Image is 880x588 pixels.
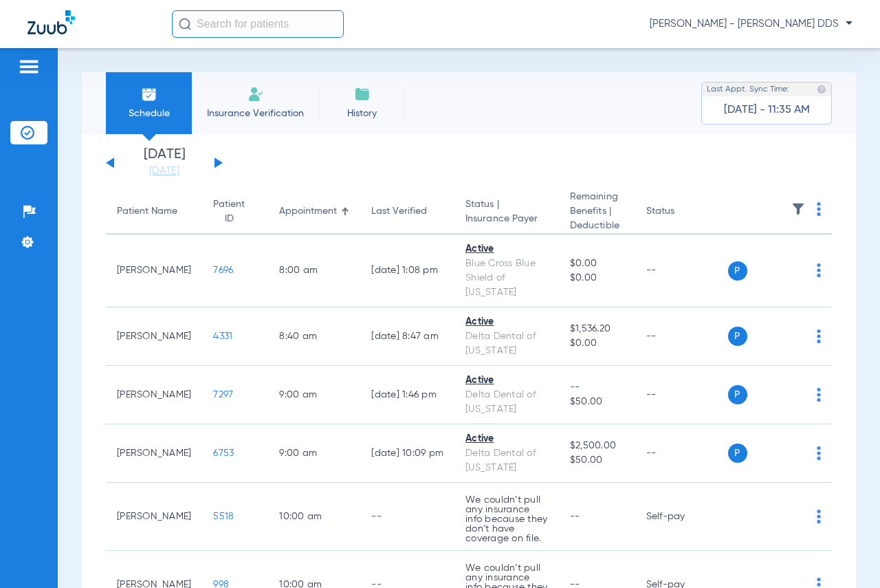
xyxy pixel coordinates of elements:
[202,107,309,120] span: Insurance Verification
[279,204,349,219] div: Appointment
[465,315,548,329] div: Active
[179,18,191,30] img: Search Icon
[268,307,360,366] td: 8:40 AM
[213,512,234,521] span: 5518
[329,107,395,120] span: History
[213,197,257,226] div: Patient ID
[465,446,548,475] div: Delta Dental of [US_STATE]
[817,510,821,523] img: group-dot-blue.svg
[106,483,202,551] td: [PERSON_NAME]
[213,331,232,341] span: 4331
[465,432,548,446] div: Active
[360,424,454,483] td: [DATE] 10:09 PM
[635,424,728,483] td: --
[371,204,443,219] div: Last Verified
[635,307,728,366] td: --
[570,453,624,468] span: $50.00
[465,373,548,388] div: Active
[791,202,805,216] img: filter.svg
[570,271,624,285] span: $0.00
[454,190,559,235] th: Status |
[279,204,337,219] div: Appointment
[213,265,233,275] span: 7696
[570,395,624,409] span: $50.00
[213,448,234,458] span: 6753
[465,242,548,257] div: Active
[106,366,202,424] td: [PERSON_NAME]
[570,322,624,336] span: $1,536.20
[360,366,454,424] td: [DATE] 1:46 PM
[559,190,635,235] th: Remaining Benefits |
[570,336,624,351] span: $0.00
[360,307,454,366] td: [DATE] 8:47 AM
[465,257,548,300] div: Blue Cross Blue Shield of [US_STATE]
[817,85,826,94] img: last sync help info
[106,424,202,483] td: [PERSON_NAME]
[106,235,202,307] td: [PERSON_NAME]
[724,103,810,117] span: [DATE] - 11:35 AM
[268,483,360,551] td: 10:00 AM
[106,307,202,366] td: [PERSON_NAME]
[116,107,181,120] span: Schedule
[247,86,264,102] img: Manual Insurance Verification
[635,235,728,307] td: --
[635,366,728,424] td: --
[465,329,548,358] div: Delta Dental of [US_STATE]
[268,366,360,424] td: 9:00 AM
[360,483,454,551] td: --
[570,219,624,233] span: Deductible
[728,385,747,404] span: P
[213,390,233,400] span: 7297
[817,329,821,343] img: group-dot-blue.svg
[570,512,580,521] span: --
[213,197,245,226] div: Patient ID
[728,444,747,463] span: P
[570,439,624,453] span: $2,500.00
[817,446,821,460] img: group-dot-blue.svg
[650,17,852,31] span: [PERSON_NAME] - [PERSON_NAME] DDS
[123,164,206,178] a: [DATE]
[27,10,75,34] img: Zuub Logo
[817,202,821,216] img: group-dot-blue.svg
[18,58,40,75] img: hamburger-icon
[371,204,427,219] div: Last Verified
[465,388,548,417] div: Delta Dental of [US_STATE]
[465,495,548,543] p: We couldn’t pull any insurance info because they don’t have coverage on file.
[117,204,191,219] div: Patient Name
[465,212,548,226] span: Insurance Payer
[811,522,880,588] iframe: Chat Widget
[635,190,728,235] th: Status
[817,263,821,277] img: group-dot-blue.svg
[360,235,454,307] td: [DATE] 1:08 PM
[707,83,789,96] span: Last Appt. Sync Time:
[141,86,157,102] img: Schedule
[354,86,371,102] img: History
[570,257,624,271] span: $0.00
[817,388,821,402] img: group-dot-blue.svg
[117,204,177,219] div: Patient Name
[268,424,360,483] td: 9:00 AM
[728,327,747,346] span: P
[268,235,360,307] td: 8:00 AM
[172,10,344,38] input: Search for patients
[635,483,728,551] td: Self-pay
[123,148,206,178] li: [DATE]
[728,261,747,281] span: P
[570,380,624,395] span: --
